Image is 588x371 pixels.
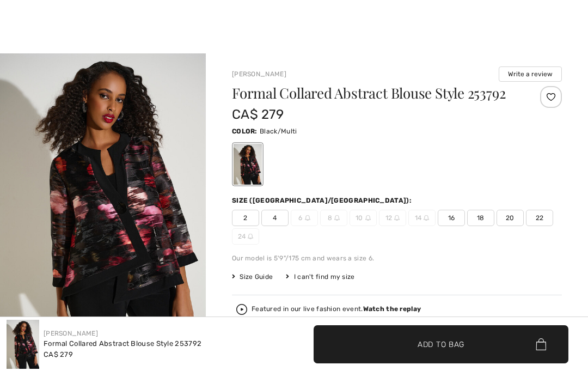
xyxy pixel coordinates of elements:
div: Our model is 5'9"/175 cm and wears a size 6. [232,253,562,263]
span: 8 [320,210,347,226]
img: ring-m.svg [334,215,340,221]
span: 14 [408,210,436,226]
span: 22 [526,210,553,226]
span: 16 [438,210,465,226]
span: 4 [261,210,289,226]
span: CA$ 279 [44,350,73,358]
img: Watch the replay [236,304,247,315]
a: [PERSON_NAME] [232,70,286,78]
img: ring-m.svg [365,215,371,221]
span: Color: [232,127,258,135]
strong: Watch the replay [363,305,421,313]
span: 18 [467,210,494,226]
span: CA$ 279 [232,107,284,122]
span: Black/Multi [260,127,297,135]
img: ring-m.svg [424,215,429,221]
span: 24 [232,228,259,245]
span: 2 [232,210,259,226]
span: Size Guide [232,272,273,282]
span: 10 [350,210,377,226]
span: Add to Bag [418,338,464,350]
img: Formal Collared Abstract Blouse Style 253792 [7,320,39,369]
a: [PERSON_NAME] [44,330,98,337]
h1: Formal Collared Abstract Blouse Style 253792 [232,86,507,100]
span: 6 [291,210,318,226]
span: 20 [497,210,524,226]
button: Write a review [499,66,562,82]
img: ring-m.svg [394,215,400,221]
div: Featured in our live fashion event. [252,306,421,313]
img: ring-m.svg [305,215,310,221]
button: Add to Bag [314,325,568,363]
div: Formal Collared Abstract Blouse Style 253792 [44,338,201,349]
img: ring-m.svg [248,234,253,239]
span: 12 [379,210,406,226]
div: I can't find my size [286,272,354,282]
div: Black/Multi [234,144,262,185]
div: Size ([GEOGRAPHIC_DATA]/[GEOGRAPHIC_DATA]): [232,196,414,205]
